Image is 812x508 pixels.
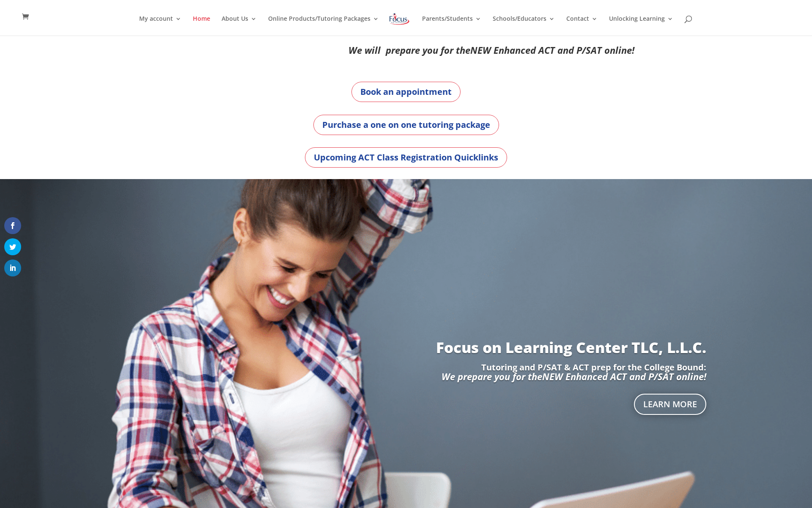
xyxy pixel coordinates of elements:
a: Unlocking Learning [609,16,673,36]
a: My account [139,16,181,36]
em: We will prepare you for the [348,44,470,56]
a: Book an appointment [351,82,461,102]
a: Learn More [634,394,706,415]
a: Online Products/Tutoring Packages [268,16,379,36]
a: Upcoming ACT Class Registration Quicklinks [305,147,507,168]
a: Parents/Students [422,16,481,36]
a: Purchase a one on one tutoring package [313,115,499,135]
a: Focus on Learning Center TLC, L.L.C. [436,337,706,357]
a: Schools/Educators [493,16,555,36]
em: We prepare you for the [442,370,542,383]
em: NEW Enhanced ACT and P/SAT online! [470,44,634,56]
em: NEW Enhanced ACT and P/SAT online! [542,370,706,383]
p: Tutoring and P/SAT & ACT prep for the College Bound: [106,363,706,372]
a: Home [193,16,210,36]
img: Focus on Learning [388,11,410,27]
a: About Us [222,16,257,36]
a: Contact [566,16,598,36]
